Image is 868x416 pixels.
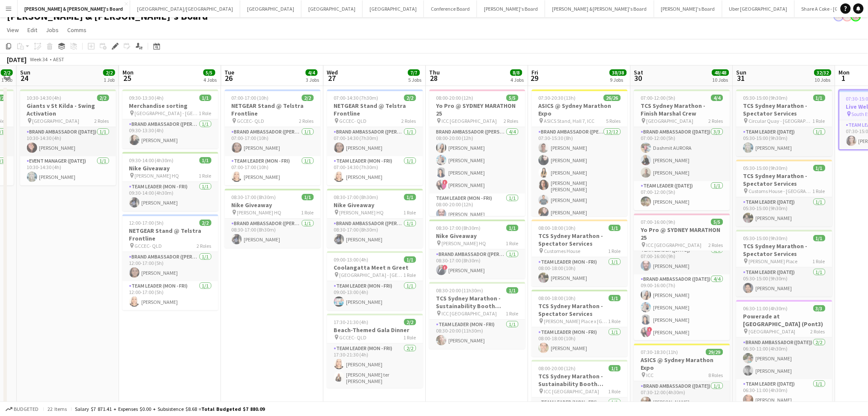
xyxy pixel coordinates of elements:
[130,0,240,17] button: [GEOGRAPHIC_DATA]/[GEOGRAPHIC_DATA]
[240,0,301,17] button: [GEOGRAPHIC_DATA]
[14,406,39,412] span: Budgeted
[301,0,363,17] button: [GEOGRAPHIC_DATA]
[363,0,424,17] button: [GEOGRAPHIC_DATA]
[722,0,795,17] button: Uber [GEOGRAPHIC_DATA]
[654,0,722,17] button: [PERSON_NAME]'s Board
[47,406,68,412] span: 22 items
[4,404,40,414] button: Budgeted
[477,0,545,17] button: [PERSON_NAME]'s Board
[545,0,654,17] button: [PERSON_NAME] & [PERSON_NAME]'s Board
[18,0,130,17] button: [PERSON_NAME] & [PERSON_NAME]'s Board
[424,0,477,17] button: Conference Board
[201,406,265,412] span: Total Budgeted $7 880.09
[75,406,265,412] div: Salary $7 871.41 + Expenses $0.00 + Subsistence $8.68 =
